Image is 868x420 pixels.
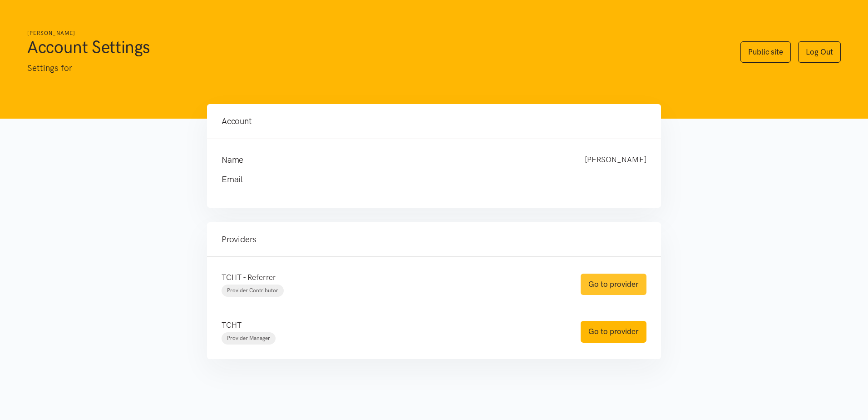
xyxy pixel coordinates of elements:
p: TCHT - Referrer [222,271,562,284]
span: Provider Contributor [227,287,278,294]
p: Settings for [27,61,722,75]
h1: Account Settings [27,36,722,58]
h6: [PERSON_NAME] [27,29,722,38]
h4: Providers [222,233,646,246]
h4: Email [222,173,628,186]
div: [PERSON_NAME] [576,154,656,166]
span: Provider Manager [227,335,270,341]
a: Go to provider [581,321,646,342]
a: Public site [740,41,791,63]
p: TCHT [222,319,562,331]
a: Go to provider [581,274,646,295]
a: Log Out [798,41,841,63]
h4: Name [222,154,567,166]
h4: Account [222,115,646,128]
